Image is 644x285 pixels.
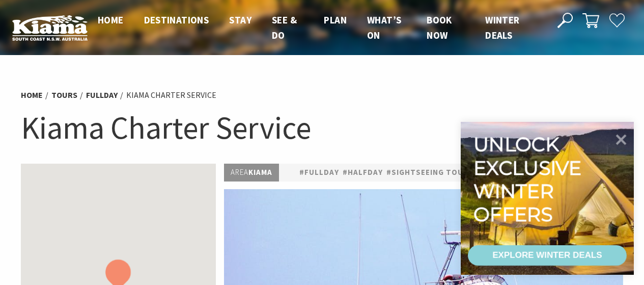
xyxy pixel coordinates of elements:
[224,164,279,182] p: Kiama
[98,14,124,26] span: Home
[468,245,627,266] a: EXPLORE WINTER DEALS
[231,167,248,177] span: Area
[473,133,586,226] div: Unlock exclusive winter offers
[427,14,452,41] span: Book now
[492,245,602,266] div: EXPLORE WINTER DEALS
[88,12,546,43] nav: Main Menu
[485,14,519,41] span: Winter Deals
[21,90,43,100] a: Home
[299,166,339,179] a: #fullday
[21,107,624,148] h1: Kiama Charter Service
[272,14,297,41] span: See & Do
[12,15,88,41] img: Kiama Logo
[386,166,473,179] a: #Sightseeing Tours
[144,14,209,26] span: Destinations
[343,166,383,179] a: #halfday
[367,14,401,41] span: What’s On
[324,14,347,26] span: Plan
[51,90,77,100] a: Tours
[229,14,251,26] span: Stay
[126,89,216,102] li: Kiama Charter Service
[86,90,118,100] a: fullday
